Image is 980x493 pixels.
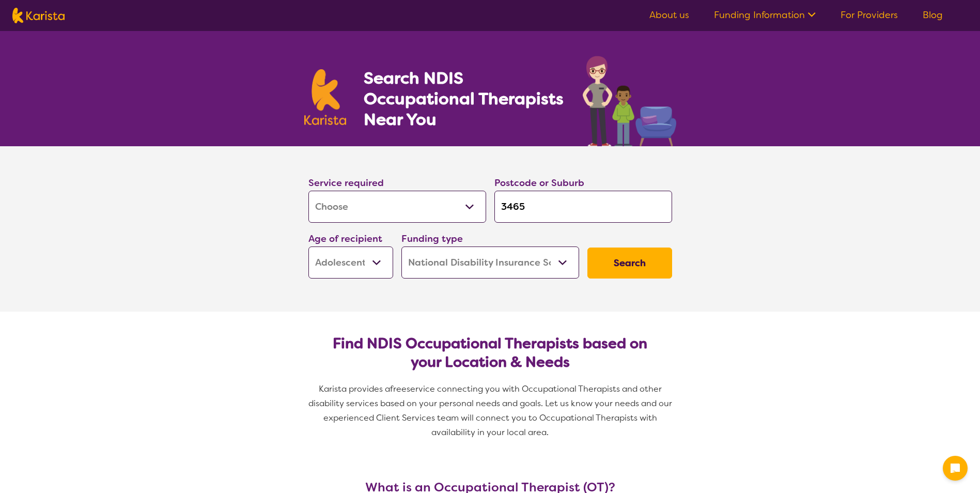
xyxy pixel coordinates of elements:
a: Blog [923,9,943,21]
button: Search [587,248,672,279]
a: About us [649,9,689,21]
a: For Providers [841,9,898,21]
h1: Search NDIS Occupational Therapists Near You [364,68,565,130]
h2: Find NDIS Occupational Therapists based on your Location & Needs [317,334,664,372]
span: service connecting you with Occupational Therapists and other disability services based on your p... [308,383,674,438]
img: occupational-therapy [583,56,676,146]
label: Service required [308,177,384,189]
span: Karista provides a [319,383,390,394]
a: Funding Information [714,9,816,21]
label: Funding type [401,233,463,245]
label: Age of recipient [308,233,382,245]
img: Karista logo [12,8,65,23]
label: Postcode or Suburb [494,177,584,189]
input: Type [494,191,672,223]
span: free [390,383,407,394]
img: Karista logo [304,69,347,125]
